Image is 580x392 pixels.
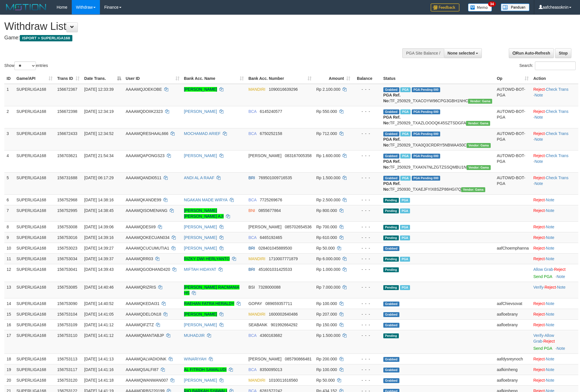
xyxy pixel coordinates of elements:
td: 2 [4,106,14,128]
span: · [533,267,554,272]
b: PGA Ref. No: [383,115,401,125]
span: AAAAMQRIZRIS [126,285,156,289]
a: Note [534,115,543,119]
th: Status [381,73,494,84]
span: 34 [488,1,496,7]
span: AAAAMQRESHAAL666 [126,131,169,136]
span: Copy 769501009716535 to clipboard [258,175,292,180]
th: User ID: activate to sort column ascending [123,73,182,84]
label: Show entries [4,61,48,70]
span: Rp 550.000 [316,109,337,114]
div: - - - [355,153,379,159]
th: Balance [353,73,381,84]
span: AAAAMQKEDAI31 [126,301,160,306]
td: SUPERLIGA168 [14,232,55,243]
th: Amount: activate to sort column ascending [314,73,353,84]
div: - - - [355,197,379,203]
a: Reject [533,312,545,316]
span: Marked by aafsengchandara [400,257,410,262]
span: Marked by aafsoycanthlai [400,208,410,213]
a: MUHADJIR [184,333,205,338]
a: Check Trans [546,153,569,158]
td: 10 [4,243,14,253]
span: Copy 0855677864 to clipboard [258,208,281,213]
input: Search: [535,61,576,70]
div: - - - [355,86,379,92]
b: PGA Ref. No: [383,181,401,192]
span: 156753085 [57,285,77,289]
div: - - - [355,175,379,181]
span: PGA Pending [412,87,440,92]
th: Bank Acc. Number: activate to sort column ascending [246,73,314,84]
td: aafChoemphanna [494,243,531,253]
td: SUPERLIGA168 [14,221,55,232]
th: ID [4,73,14,84]
span: [DATE] 14:39:06 [84,225,113,229]
span: Marked by aafsengchandara [400,87,410,92]
th: Date Trans.: activate to sort column descending [82,73,123,84]
span: Grabbed [383,246,399,251]
span: MANDIRI [248,256,265,261]
a: [PERSON_NAME] [184,225,217,229]
td: AUTOWD-BOT-PGA [494,106,531,128]
a: Reject [533,175,545,180]
span: Grabbed [383,154,399,159]
td: SUPERLIGA168 [14,298,55,309]
span: AAAAMQJOEKOBE [126,87,162,92]
th: Game/API: activate to sort column ascending [14,73,55,84]
a: MIFTAH HIDAYAT [184,267,216,272]
span: [PERSON_NAME] [248,153,281,158]
a: Reject [533,235,545,240]
td: 3 [4,128,14,150]
span: Pending [383,285,399,290]
span: Marked by aafsoycanthlai [400,132,410,136]
select: Showentries [14,61,36,70]
span: Marked by aafsoycanthlai [400,235,410,240]
a: Allow Grab [533,333,554,343]
th: Bank Acc. Name: activate to sort column ascending [182,73,246,84]
span: Vendor URL: https://trx31.1velocity.biz [461,187,485,192]
span: AAAAMQISOMENANG [126,208,167,213]
span: [DATE] 14:40:52 [84,301,113,306]
a: NGAKAN MADE WIRYA [184,198,227,202]
span: [DATE] 06:17:29 [84,175,113,180]
a: Note [546,357,554,361]
a: Note [557,285,566,289]
th: Trans ID: activate to sort column ascending [55,73,82,84]
span: Grabbed [383,176,399,181]
a: Reject [533,323,545,327]
a: Reject [533,131,545,136]
a: Note [546,198,554,202]
td: 11 [4,253,14,264]
a: Reject [533,256,545,261]
a: Send PGA [533,274,552,279]
td: SUPERLIGA168 [14,172,55,194]
a: Note [534,137,543,142]
span: Pending [383,267,399,272]
span: Rp 712.000 [316,131,337,136]
img: Button%20Memo.svg [468,3,492,11]
span: Copy 6465192465 to clipboard [260,235,282,240]
a: RAEHAN FATRA HERALDY [184,301,234,306]
span: Vendor URL: https://trx31.1velocity.biz [468,99,492,104]
span: [DATE] 14:39:16 [84,235,113,240]
div: - - - [355,301,379,306]
a: [PERSON_NAME] [184,312,217,316]
span: Copy 028401045889500 to clipboard [258,246,292,250]
td: SUPERLIGA168 [14,128,55,150]
td: 13 [4,282,14,298]
span: Pending [383,208,399,213]
a: Reject [533,367,545,372]
span: Copy 083167005358 to clipboard [285,153,312,158]
span: AAAAMQCUCUMUTIA1 [126,246,169,250]
span: PGA Pending [412,109,440,114]
td: aafloebrany [494,309,531,319]
a: Check Trans [546,175,569,180]
span: [DATE] 14:38:16 [84,198,113,202]
a: [PERSON_NAME] [184,378,217,383]
span: PGA Pending [412,154,440,159]
td: TF_250930_TXAEJFYIX8SZP86HGI7Q [381,172,494,194]
a: Reject [554,267,566,272]
td: · · [531,128,578,150]
td: SUPERLIGA168 [14,150,55,172]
